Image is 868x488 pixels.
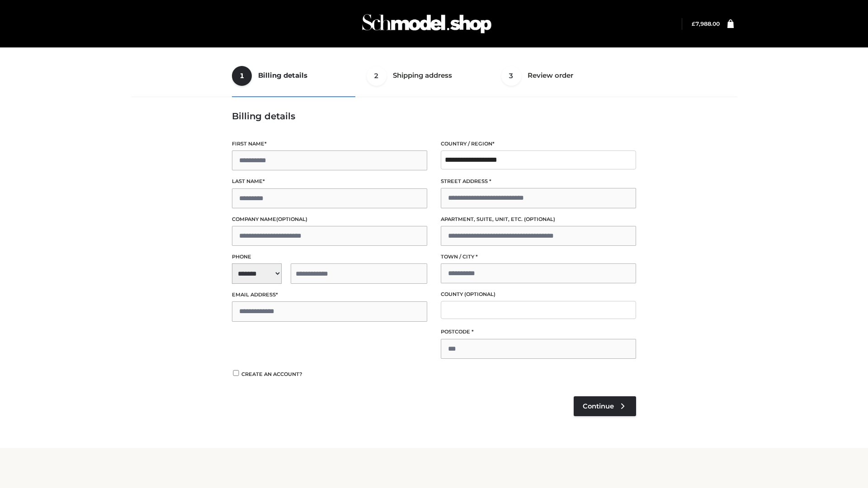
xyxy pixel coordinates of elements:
[441,290,636,299] label: County
[692,20,695,27] span: £
[574,396,636,416] a: Continue
[232,291,427,299] label: Email address
[692,20,720,27] a: £7,988.00
[359,6,495,42] img: Schmodel Admin 964
[232,111,636,122] h3: Billing details
[232,140,427,148] label: First name
[232,177,427,186] label: Last name
[441,328,636,336] label: Postcode
[692,20,720,27] bdi: 7,988.00
[524,216,555,222] span: (optional)
[464,291,495,297] span: (optional)
[276,216,307,222] span: (optional)
[441,215,636,224] label: Apartment, suite, unit, etc.
[232,253,427,261] label: Phone
[241,371,302,377] span: Create an account?
[583,402,614,410] span: Continue
[441,140,636,148] label: Country / Region
[441,253,636,261] label: Town / City
[441,177,636,186] label: Street address
[232,215,427,224] label: Company name
[232,370,240,376] input: Create an account?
